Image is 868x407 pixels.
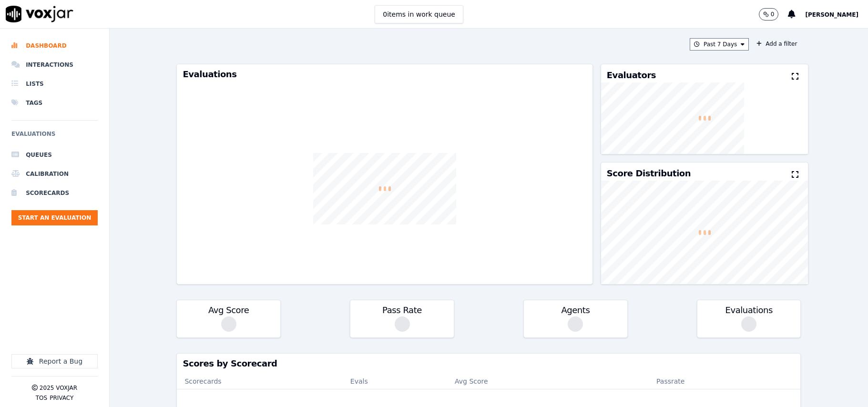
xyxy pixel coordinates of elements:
a: Dashboard [11,36,98,55]
th: Scorecards [177,374,342,389]
a: Tags [11,93,98,112]
th: Evals [343,374,447,389]
p: 0 [771,10,775,18]
button: Add a filter [753,38,801,50]
button: Past 7 Days [690,38,749,51]
h3: Evaluators [607,71,656,80]
button: Report a Bug [11,354,98,368]
a: Scorecards [11,183,98,203]
h3: Agents [530,306,621,315]
a: Lists [11,74,98,93]
h3: Score Distribution [607,169,691,178]
button: TOS [36,394,47,402]
h6: Evaluations [11,128,98,145]
button: 0items in work queue [375,5,463,23]
a: Interactions [11,55,98,74]
button: 0 [759,8,788,20]
button: Privacy [50,394,73,402]
button: 0 [759,8,779,20]
a: Queues [11,145,98,164]
span: [PERSON_NAME] [805,11,858,18]
h3: Scores by Scorecard [183,359,795,368]
h3: Evaluations [703,306,795,315]
button: Start an Evaluation [11,210,98,225]
h3: Avg Score [183,306,274,315]
img: voxjar logo [6,6,73,22]
h3: Evaluations [183,70,586,79]
p: 2025 Voxjar [40,384,77,392]
th: Passrate [601,374,740,389]
h3: Pass Rate [356,306,448,315]
th: Avg Score [447,374,601,389]
a: Calibration [11,164,98,183]
button: [PERSON_NAME] [805,9,868,20]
